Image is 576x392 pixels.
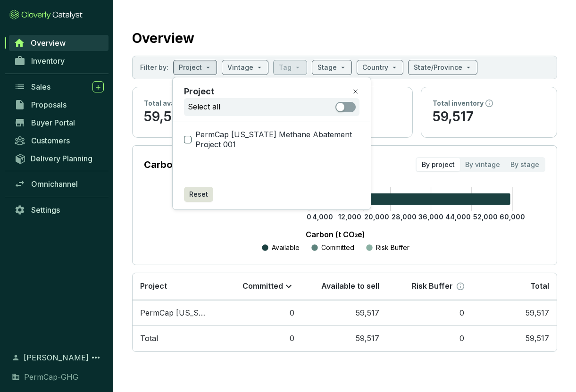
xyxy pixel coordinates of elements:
[392,213,417,221] tspan: 28,000
[321,243,354,252] p: Committed
[387,300,472,326] td: 0
[460,158,505,171] div: By vintage
[140,63,168,72] p: Filter by:
[302,325,387,351] td: 59,517
[307,213,311,221] tspan: 0
[473,213,498,221] tspan: 52,000
[9,133,109,149] a: Customers
[412,281,453,292] p: Risk Buffer
[133,273,217,300] th: Project
[158,229,512,240] p: Carbon (t CO₂e)
[472,325,557,351] td: 59,517
[31,38,66,48] span: Overview
[144,158,273,171] p: Carbon Inventory by Project
[31,100,67,109] span: Proposals
[279,63,292,72] p: Tag
[217,300,302,326] td: 0
[192,130,359,150] span: PermCap [US_STATE] Methane Abatement Project 001
[9,202,109,218] a: Settings
[302,300,387,326] td: 59,517
[417,158,460,171] div: By project
[387,325,472,351] td: 0
[376,243,409,252] p: Risk Buffer
[184,85,214,98] p: Project
[31,136,70,145] span: Customers
[9,176,109,192] a: Omnichannel
[9,53,109,69] a: Inventory
[433,108,545,126] p: 59,517
[9,97,109,113] a: Proposals
[217,325,302,351] td: 0
[189,190,208,199] span: Reset
[364,213,389,221] tspan: 20,000
[31,205,60,215] span: Settings
[9,79,109,95] a: Sales
[133,325,217,351] td: Total
[505,158,544,171] div: By stage
[445,213,471,221] tspan: 44,000
[144,99,216,108] p: Total available to sell
[312,213,333,221] tspan: 4,000
[500,213,525,221] tspan: 60,000
[9,35,109,51] a: Overview
[31,179,78,189] span: Omnichannel
[132,28,194,48] h2: Overview
[184,187,213,202] button: Reset
[144,108,257,126] p: 59,517
[31,56,65,66] span: Inventory
[416,157,545,172] div: segmented control
[472,273,557,300] th: Total
[31,118,75,127] span: Buyer Portal
[9,150,109,166] a: Delivery Planning
[418,213,443,221] tspan: 36,000
[133,300,217,326] td: PermCap Louisiana Methane Abatement Project 001
[472,300,557,326] td: 59,517
[9,115,109,131] a: Buyer Portal
[188,102,220,112] p: Select all
[24,371,78,383] span: PermCap-GHG
[31,154,92,163] span: Delivery Planning
[433,99,484,108] p: Total inventory
[31,82,50,92] span: Sales
[338,213,361,221] tspan: 12,000
[302,273,387,300] th: Available to sell
[242,281,283,292] p: Committed
[24,352,89,363] span: [PERSON_NAME]
[272,243,300,252] p: Available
